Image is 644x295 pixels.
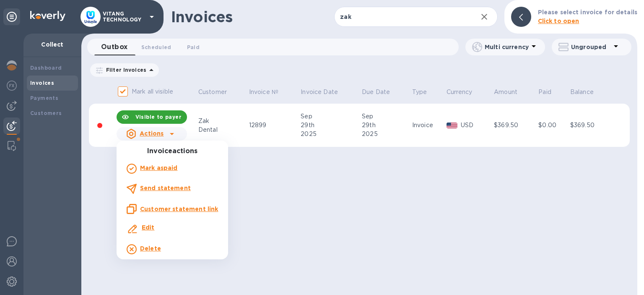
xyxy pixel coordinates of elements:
[140,164,177,171] b: Mark as paid
[140,185,191,191] b: Send statement
[140,245,161,252] b: Delete
[140,206,218,212] u: Customer statement link
[117,147,228,155] h3: Invoice actions
[142,224,155,231] b: Edit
